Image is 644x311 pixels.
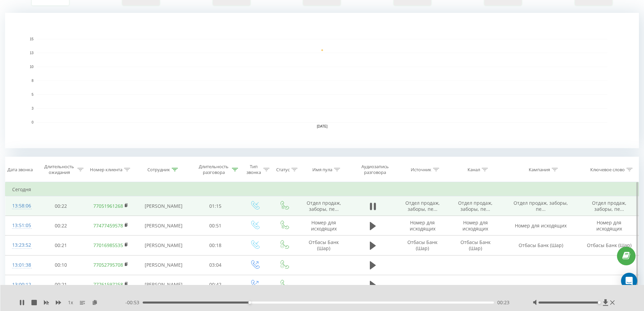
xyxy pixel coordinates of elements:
td: 01:15 [191,196,240,216]
td: 00:22 [37,196,86,216]
div: Длительность разговора [197,164,231,175]
td: 00:21 [37,275,86,294]
td: 00:51 [191,216,240,236]
span: Отдел продаж, заборы, пе... [458,200,493,212]
div: Имя пула [312,167,332,173]
span: 00:23 [497,299,509,306]
text: 10 [30,65,34,69]
td: Номер для исходящих [396,216,449,236]
a: 77477459578 [93,222,123,229]
td: 03:04 [191,255,240,275]
div: Аудиозапись разговора [355,164,395,175]
td: Номер для исходящих [502,216,580,236]
text: [DATE] [317,125,328,128]
span: Отдел продаж, заборы, пе... [307,200,341,212]
text: 15 [30,37,34,41]
td: 00:42 [191,275,240,294]
text: 8 [31,79,33,83]
text: 5 [31,93,33,96]
a: 77016985535 [93,242,123,248]
text: 0 [31,120,33,124]
div: 13:00:12 [12,278,30,291]
td: Отбасы Банк (Шар) [580,236,639,255]
span: Отдел продаж, заборы, пе... [592,200,626,212]
div: 13:23:52 [12,239,30,252]
td: Номер для исходящих [449,216,502,236]
span: Отдел продаж, заборы, пе... [405,200,440,212]
div: Сотрудник [147,167,170,173]
td: Номер для исходящих [580,216,639,236]
a: 77051961268 [93,203,123,209]
a: 77761597258 [93,281,123,288]
td: Номер для исходящих [299,216,349,236]
span: - 00:53 [125,299,143,306]
a: 77052795708 [93,262,123,268]
div: Accessibility label [598,301,601,304]
svg: A chart. [5,13,639,148]
td: [PERSON_NAME] [136,216,191,236]
div: Канал [468,167,480,173]
td: 00:18 [191,236,240,255]
div: Кампания [529,167,550,173]
td: Сегодня [5,183,639,196]
div: Номер клиента [90,167,122,173]
div: Open Intercom Messenger [621,273,637,289]
div: Источник [411,167,431,173]
td: Отбасы Банк (Шар) [396,236,449,255]
td: Отбасы Банк (Шар) [449,236,502,255]
td: [PERSON_NAME] [136,255,191,275]
text: 13 [30,51,34,55]
td: 00:10 [37,255,86,275]
td: [PERSON_NAME] [136,196,191,216]
span: 1 x [68,299,73,306]
div: Длительность ожидания [43,164,76,175]
div: Дата звонка [7,167,33,173]
div: Статус [276,167,290,173]
div: 13:51:05 [12,219,30,232]
div: Accessibility label [248,301,251,304]
td: [PERSON_NAME] [136,275,191,294]
td: Отбасы Банк (Шар) [299,236,349,255]
td: [PERSON_NAME] [136,236,191,255]
td: 00:22 [37,216,86,236]
span: Отдел продаж, заборы, пе... [514,200,568,212]
div: Ключевое слово [590,167,625,173]
div: 13:58:06 [12,199,30,213]
div: 13:01:38 [12,259,30,272]
text: 3 [31,107,33,110]
td: 00:21 [37,236,86,255]
div: Тип звонка [246,164,262,175]
td: Отбасы Банк (Шар) [502,236,580,255]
